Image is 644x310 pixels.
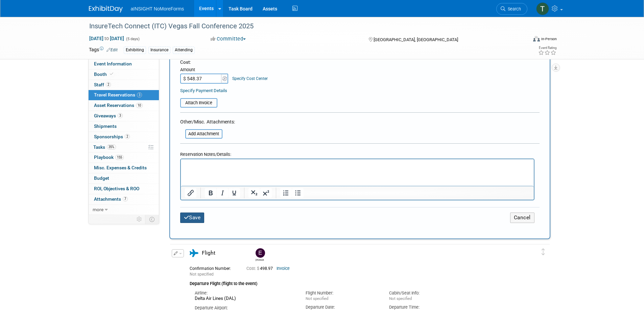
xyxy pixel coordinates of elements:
span: Not specified [306,296,328,301]
span: ROI, Objectives & ROO [94,186,139,191]
button: Numbered list [280,188,292,198]
span: Budget [94,175,109,181]
span: 2 [106,82,111,87]
div: Event Format [487,35,557,45]
span: Event Information [94,61,132,66]
a: Budget [89,173,159,184]
div: Airline: [195,290,296,296]
div: Departure Flight (flight to the event) [190,277,518,287]
a: Edit [106,48,118,52]
button: Cancel [510,213,534,223]
div: Delta Air Lines (DAL) [195,296,296,302]
a: Asset Reservations10 [89,101,159,111]
span: 3 [118,113,123,118]
span: Staff [94,82,111,87]
a: Staff2 [89,80,159,90]
button: Bullet list [292,188,304,198]
span: 155 [115,155,124,160]
div: Confirmation Number: [190,264,236,271]
a: Specify Cost Center [232,76,268,81]
button: Italic [217,188,228,198]
a: Misc. Expenses & Credits [89,163,159,173]
button: Bold [205,188,216,198]
span: Shipments [94,123,117,129]
a: Event Information [89,59,159,69]
span: Giveaways [94,113,123,118]
a: Shipments [89,121,159,132]
a: Booth [89,69,159,80]
a: Travel Reservations3 [89,90,159,100]
span: Cost: $ [246,266,260,271]
span: Booth [94,72,115,77]
span: aINSIGHT NoMoreForms [131,6,184,11]
button: Underline [229,188,240,198]
i: Booth reservation complete [110,72,113,76]
span: 3 [137,92,142,97]
span: Attachments [94,196,128,202]
span: Playbook [94,154,124,160]
a: more [89,205,159,215]
div: Exhibiting [124,47,146,54]
a: Giveaways3 [89,111,159,121]
span: Not specified [389,296,412,301]
td: Tags [89,46,118,54]
img: Format-Inperson.png [533,36,540,41]
div: Flight Number: [306,290,379,296]
span: Search [505,6,521,11]
button: Save [180,213,205,223]
a: Playbook155 [89,152,159,163]
div: Cabin/Seat Info: [389,290,462,296]
div: Other/Misc. Attachments: [180,118,235,127]
div: InsureTech Connect (ITC) Vegas Fall Conference 2025 [87,20,517,32]
img: Teresa Papanicolaou [536,2,549,15]
span: more [93,207,103,212]
span: [GEOGRAPHIC_DATA], [GEOGRAPHIC_DATA] [374,37,458,42]
div: Event Rating [538,46,556,50]
iframe: Rich Text Area [181,159,534,186]
span: to [103,36,110,41]
span: Tasks [93,144,116,150]
button: Committed [208,35,248,43]
i: Click and drag to move item [542,249,545,255]
span: 7 [123,196,128,201]
a: Invoice [277,266,290,271]
span: Travel Reservations [94,92,142,97]
div: Attending [173,47,195,54]
span: Sponsorships [94,134,130,139]
a: ROI, Objectives & ROO [89,184,159,194]
td: Personalize Event Tab Strip [134,215,145,224]
button: Subscript [248,188,260,198]
span: Flight [202,250,215,256]
span: Asset Reservations [94,103,143,108]
a: Attachments7 [89,194,159,204]
span: 2 [125,134,130,139]
a: Search [496,3,527,15]
div: Eric Guimond [254,248,266,261]
span: Misc. Expenses & Credits [94,165,147,170]
div: Reservation Notes/Details: [180,148,534,158]
img: ExhibitDay [89,6,123,12]
span: [DATE] [DATE] [89,35,124,41]
span: Not specified [190,272,214,277]
a: Specify Payment Details [180,88,227,93]
span: 35% [107,144,116,149]
span: 498.97 [246,266,276,271]
a: Tasks35% [89,142,159,152]
div: Amount [180,67,229,74]
div: Insurance [148,47,170,54]
i: Flight [190,249,198,257]
div: Eric Guimond [256,258,264,261]
button: Superscript [260,188,272,198]
span: (5 days) [125,37,140,41]
button: Insert/edit link [185,188,196,198]
span: 10 [136,103,143,108]
div: Cost: [180,59,540,65]
img: Eric Guimond [256,248,265,258]
td: Toggle Event Tabs [145,215,159,224]
div: In-Person [541,36,557,41]
a: Sponsorships2 [89,132,159,142]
